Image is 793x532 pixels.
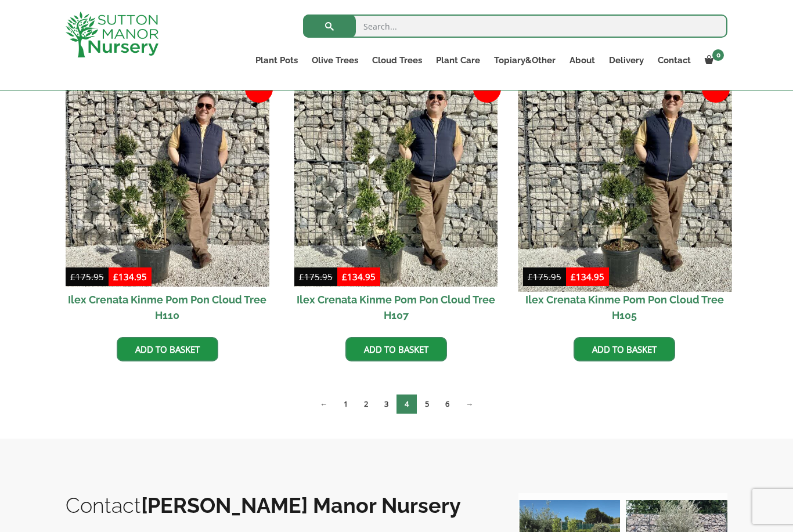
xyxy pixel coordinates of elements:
h2: Ilex Crenata Kinme Pom Pon Cloud Tree H107 [294,287,498,328]
a: Page 2 [356,395,376,414]
a: Delivery [602,52,651,68]
a: Page 6 [437,395,457,414]
span: £ [299,271,304,283]
bdi: 175.95 [528,271,561,283]
bdi: 134.95 [342,271,376,283]
a: Cloud Trees [365,52,429,68]
img: Ilex Crenata Kinme Pom Pon Cloud Tree H110 [66,83,269,287]
a: Sale! Ilex Crenata Kinme Pom Pon Cloud Tree H110 [66,83,269,328]
b: [PERSON_NAME] Manor Nursery [141,493,461,517]
bdi: 175.95 [299,271,333,283]
bdi: 175.95 [70,271,104,283]
a: Add to basket: “Ilex Crenata Kinme Pom Pon Cloud Tree H105” [574,337,675,361]
img: logo [66,12,158,57]
a: Contact [651,52,698,68]
input: Search... [303,15,727,38]
a: 0 [698,52,727,68]
span: £ [113,271,118,283]
bdi: 134.95 [113,271,147,283]
a: About [563,52,602,68]
a: Add to basket: “Ilex Crenata Kinme Pom Pon Cloud Tree H110” [117,337,218,361]
a: Plant Pots [248,52,305,68]
a: Sale! Ilex Crenata Kinme Pom Pon Cloud Tree H105 [523,83,727,328]
a: Plant Care [429,52,487,68]
nav: Product Pagination [66,394,727,418]
h2: Contact [66,493,495,517]
span: £ [342,271,347,283]
span: Page 4 [396,395,417,414]
img: Ilex Crenata Kinme Pom Pon Cloud Tree H107 [294,83,498,287]
img: Ilex Crenata Kinme Pom Pon Cloud Tree H105 [518,78,731,291]
span: £ [571,271,576,283]
a: Page 3 [376,395,396,414]
span: 0 [712,49,724,61]
a: Sale! Ilex Crenata Kinme Pom Pon Cloud Tree H107 [294,83,498,328]
a: ← [312,395,336,414]
h2: Ilex Crenata Kinme Pom Pon Cloud Tree H110 [66,287,269,328]
a: Add to basket: “Ilex Crenata Kinme Pom Pon Cloud Tree H107” [345,337,447,361]
bdi: 134.95 [571,271,604,283]
h2: Ilex Crenata Kinme Pom Pon Cloud Tree H105 [523,287,727,328]
a: Topiary&Other [487,52,563,68]
span: £ [70,271,75,283]
span: £ [528,271,533,283]
a: → [457,395,481,414]
a: Page 1 [336,395,356,414]
a: Page 5 [417,395,437,414]
a: Olive Trees [305,52,365,68]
